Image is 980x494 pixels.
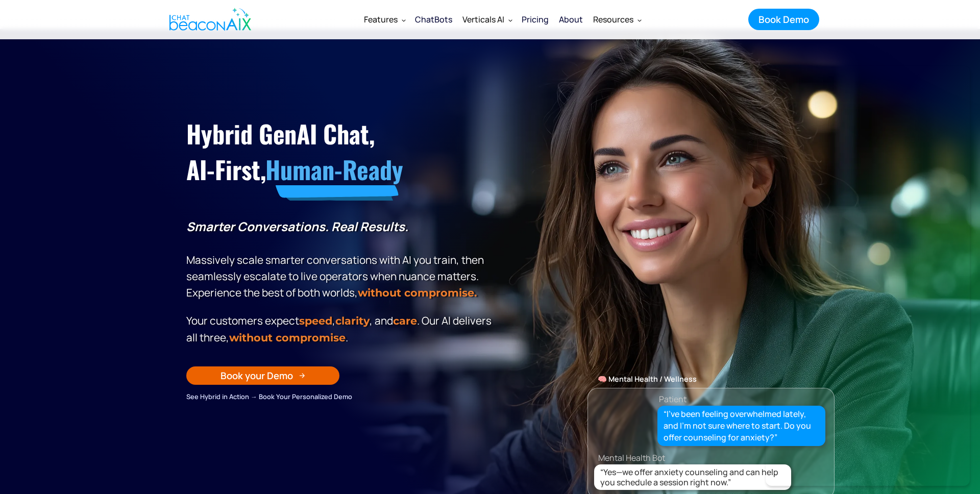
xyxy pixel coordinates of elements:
[664,408,820,444] div: “I’ve been feeling overwhelmed lately, and I’m not sure where to start. Do you offer counseling f...
[748,9,819,30] a: Book Demo
[161,2,257,37] a: home
[588,372,834,386] div: 🧠 Mental Health / Wellness
[457,7,517,32] div: Verticals AI
[559,12,583,27] div: About
[186,312,495,346] p: Your customers expect , , and . Our Al delivers all three, .
[229,331,346,344] span: without compromise
[415,12,452,27] div: ChatBots
[600,467,789,487] div: “Yes—we offer anxiety counseling and can help you schedule a session right now.”
[588,7,646,32] div: Resources
[462,12,504,27] div: Verticals AI
[659,392,687,406] div: Patient
[410,6,457,33] a: ChatBots
[186,116,495,188] h1: Hybrid GenAI Chat, AI-First,
[593,12,633,27] div: Resources
[522,12,549,27] div: Pricing
[508,18,512,22] img: Dropdown
[598,451,844,465] div: Mental Health Bot
[335,314,370,327] span: clarity
[359,7,410,32] div: Features
[638,18,642,22] img: Dropdown
[554,6,588,33] a: About
[364,12,398,27] div: Features
[766,66,970,486] iframe: ChatBeacon Live Chat Client
[186,366,339,385] a: Book your Demo
[186,391,495,402] div: See Hybrid in Action → Book Your Personalized Demo
[186,218,495,301] p: Massively scale smarter conversations with AI you train, then seamlessly escalate to live operato...
[517,6,554,33] a: Pricing
[358,286,477,299] strong: without compromise.
[299,373,305,379] img: Arrow
[265,151,403,187] span: Human-Ready
[186,218,408,235] strong: Smarter Conversations. Real Results.
[402,18,406,22] img: Dropdown
[220,369,293,382] div: Book your Demo
[299,314,332,327] strong: speed
[393,314,417,327] span: care
[758,13,809,26] div: Book Demo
